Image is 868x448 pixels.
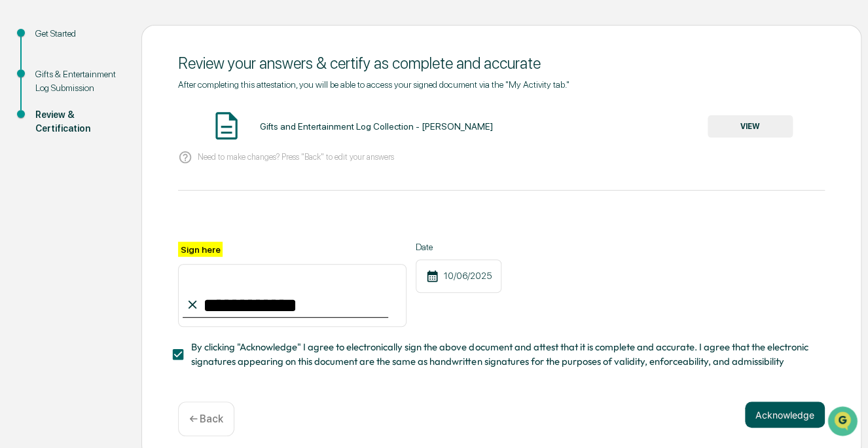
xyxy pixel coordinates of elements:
div: 🗄️ [95,166,105,177]
button: Start new chat [223,104,238,120]
div: Review & Certification [35,108,120,136]
button: Acknowledge [745,401,825,428]
div: 🔎 [13,191,24,202]
p: Need to make changes? Press "Back" to edit your answers [198,152,394,162]
button: VIEW [708,115,793,138]
span: By clicking "Acknowledge" I agree to electronically sign the above document and attest that it is... [191,340,814,369]
div: Gifts & Entertainment Log Submission [35,67,120,95]
div: We're available if you need us! [45,113,166,124]
span: Data Lookup [26,190,82,203]
label: Date [416,242,501,252]
span: Attestations [108,165,162,178]
div: Get Started [35,27,120,41]
img: Document Icon [210,109,243,142]
div: 10/06/2025 [416,259,501,293]
div: Review your answers & certify as complete and accurate [178,54,825,73]
img: 1746055101610-c473b297-6a78-478c-a979-82029cc54cd1 [13,100,37,124]
p: ← Back [189,413,223,425]
a: 🖐️Preclearance [8,160,90,183]
span: Pylon [130,222,158,232]
a: 🔎Data Lookup [8,185,88,208]
div: Gifts and Entertainment Log Collection - [PERSON_NAME] [259,121,492,132]
p: How can we help? [13,28,238,48]
div: Start new chat [45,100,215,113]
span: After completing this attestation, you will be able to access your signed document via the "My Ac... [178,79,570,90]
a: Powered byPylon [92,221,158,232]
span: Preclearance [26,165,84,178]
iframe: Open customer support [826,405,861,440]
label: Sign here [178,242,223,257]
a: 🗄️Attestations [90,160,168,183]
div: 🖐️ [13,166,24,177]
